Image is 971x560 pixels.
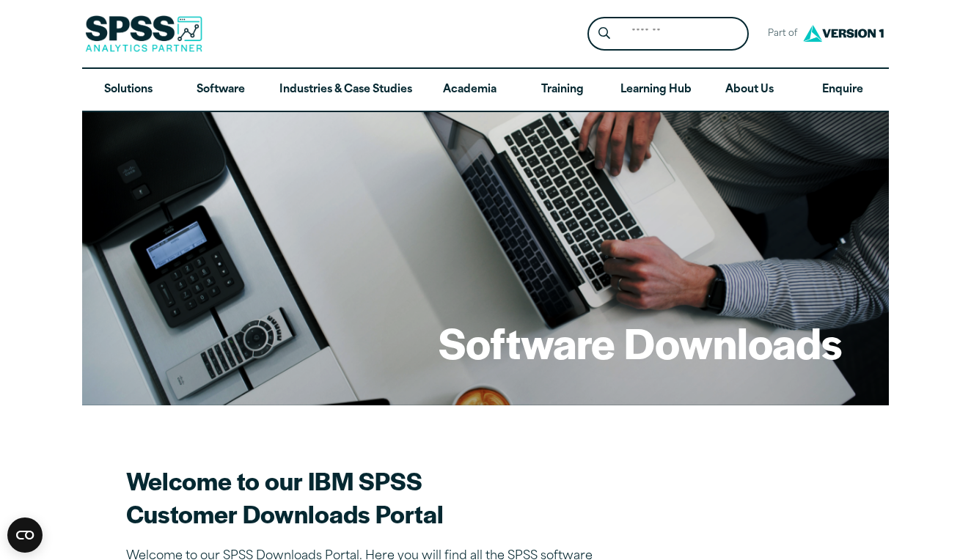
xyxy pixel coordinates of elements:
a: Academia [424,69,516,111]
a: Training [516,69,609,111]
img: SPSS Analytics Partner [85,15,202,52]
nav: Desktop version of site main menu [82,69,889,111]
h1: Software Downloads [439,314,842,371]
a: Learning Hub [609,69,703,111]
svg: CookieBot Widget Icon [7,517,43,553]
span: Part of [761,23,799,45]
button: Search magnifying glass icon [591,21,618,48]
a: Solutions [82,69,175,111]
div: CookieBot Widget Contents [7,517,43,553]
button: Open CMP widget [7,517,43,553]
a: Enquire [796,69,889,111]
a: Software [175,69,267,111]
a: Industries & Case Studies [268,69,424,111]
form: Site Header Search Form [587,17,749,51]
a: About Us [703,69,796,111]
h2: Welcome to our IBM SPSS Customer Downloads Portal [126,464,640,530]
svg: Search magnifying glass icon [598,27,610,40]
img: Version1 Logo [799,20,887,47]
